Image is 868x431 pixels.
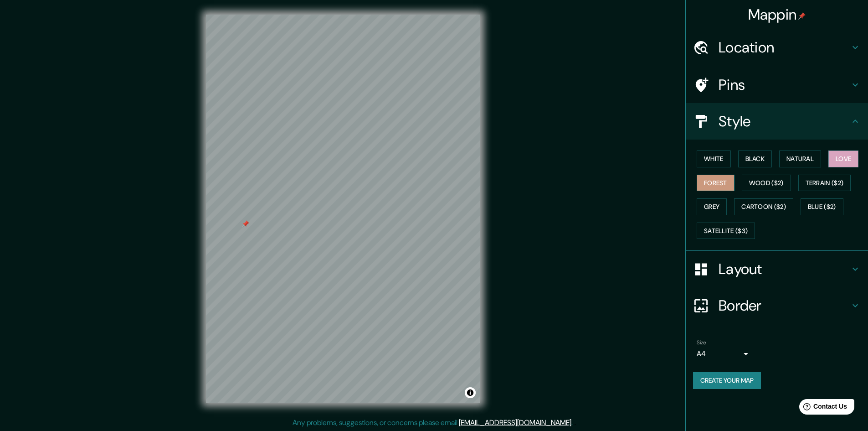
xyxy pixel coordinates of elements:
h4: Pins [719,76,850,94]
div: Border [686,287,868,324]
iframe: Help widget launcher [787,395,858,421]
button: Grey [697,198,727,215]
label: Size [697,339,706,347]
button: Terrain ($2) [798,175,851,192]
button: Black [738,151,772,167]
a: [EMAIL_ADDRESS][DOMAIN_NAME] [459,418,571,427]
button: White [697,151,731,167]
button: Wood ($2) [742,175,791,192]
div: Location [686,29,868,66]
p: Any problems, suggestions, or concerns please email . [293,417,573,428]
button: Forest [697,175,734,192]
button: Natural [779,151,821,167]
h4: Mappin [748,5,806,24]
button: Cartoon ($2) [734,198,793,215]
h4: Style [719,112,850,130]
h4: Border [719,296,850,315]
canvas: Map [206,15,480,403]
img: pin-icon.png [798,12,806,20]
div: . [574,417,576,428]
button: Toggle attribution [465,387,476,398]
div: . [573,417,574,428]
button: Create your map [693,372,761,389]
div: Pins [686,67,868,103]
button: Satellite ($3) [697,223,755,239]
button: Blue ($2) [801,198,843,215]
div: Layout [686,251,868,287]
h4: Location [719,38,850,57]
div: Style [686,103,868,140]
h4: Layout [719,260,850,278]
button: Love [828,151,858,167]
div: A4 [697,347,751,361]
